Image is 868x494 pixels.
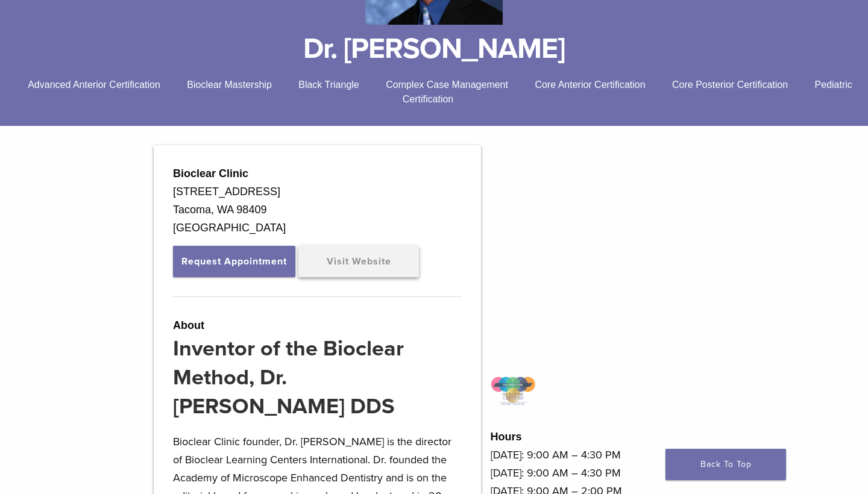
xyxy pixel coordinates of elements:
strong: Bioclear Clinic [173,167,248,180]
span: Core Posterior Certification [672,80,788,90]
strong: Hours [491,431,522,443]
h1: Dr. [PERSON_NAME] [9,34,859,63]
img: Icon [491,377,536,405]
div: [STREET_ADDRESS] [173,183,462,201]
a: Visit Website [298,246,419,277]
button: Request Appointment [173,246,295,277]
span: Advanced Anterior Certification [28,80,160,90]
div: Tacoma, WA 98409 [GEOGRAPHIC_DATA] [173,201,462,237]
a: Back To Top [665,449,786,480]
span: Complex Case Management [386,80,508,90]
strong: About [173,319,204,331]
span: Black Triangle [298,80,359,90]
h2: Inventor of the Bioclear Method, Dr. [PERSON_NAME] DDS [173,334,462,421]
span: Core Anterior Certification [535,80,645,90]
span: Bioclear Mastership [187,80,272,90]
